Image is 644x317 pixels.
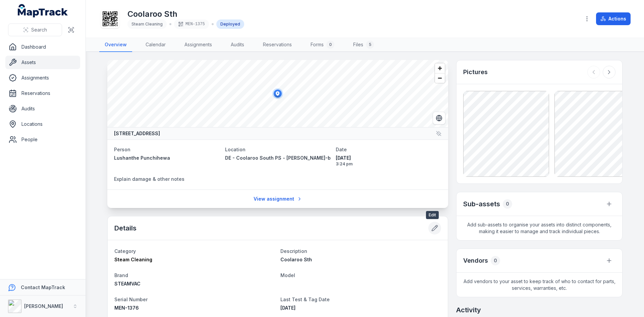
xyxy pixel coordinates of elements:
strong: [PERSON_NAME] [24,303,63,309]
div: 0 [503,199,512,209]
span: Edit [426,211,439,219]
a: Assignments [5,71,80,85]
div: 0 [326,41,334,49]
a: Calendar [140,38,171,52]
span: Add sub-assets to organise your assets into distinct components, making it easier to manage and t... [457,216,622,240]
span: DE - Coolaroo South PS - [PERSON_NAME]-bek - 89040 [225,155,358,161]
div: Deployed [216,19,244,29]
time: 8/14/2025, 3:24:20 PM [336,155,441,167]
span: Brand [114,272,128,278]
h1: Coolaroo Sth [127,9,244,19]
span: Last Test & Tag Date [280,297,330,302]
h2: Activity [456,305,481,315]
button: Zoom in [435,63,445,73]
a: Assignments [179,38,217,52]
span: Steam Cleaning [114,257,152,262]
button: Actions [596,12,631,25]
h3: Vendors [463,256,488,265]
a: Overview [99,38,132,52]
h3: Pictures [463,67,488,77]
a: Assets [5,56,80,69]
span: Serial Number [114,297,148,302]
span: Coolaroo Sth [280,257,312,262]
span: Add vendors to your asset to keep track of who to contact for parts, services, warranties, etc. [457,273,622,297]
a: Dashboard [5,40,80,54]
a: Reservations [258,38,297,52]
span: Steam Cleaning [131,21,163,27]
span: Search [31,27,47,33]
span: Category [114,248,136,254]
a: Files5 [348,38,379,52]
a: Audits [5,102,80,115]
h2: Details [114,223,137,233]
canvas: Map [107,60,448,127]
button: Zoom out [435,73,445,83]
span: Date [336,147,347,152]
div: 5 [366,41,374,49]
strong: [STREET_ADDRESS] [114,130,160,137]
a: Forms0 [305,38,340,52]
div: MEN-1375 [174,19,209,29]
span: 3:24 pm [336,161,441,167]
span: Explain damage & other notes [114,176,184,182]
span: [DATE] [280,305,296,311]
h2: Sub-assets [463,199,500,209]
button: Search [8,23,62,36]
a: Lushanthe Punchihewa [114,155,220,161]
div: 0 [491,256,500,265]
a: Locations [5,117,80,131]
time: 8/4/25, 12:25:00 AM [280,305,296,311]
span: STEAMVAC [114,281,141,286]
a: Reservations [5,87,80,100]
span: Model [280,272,295,278]
strong: Contact MapTrack [21,284,65,290]
a: MapTrack [18,4,68,17]
a: People [5,133,80,146]
button: Switch to Satellite View [433,112,445,124]
a: View assignment [249,193,307,205]
a: DE - Coolaroo South PS - [PERSON_NAME]-bek - 89040 [225,155,331,161]
span: Location [225,147,246,152]
a: Audits [225,38,250,52]
span: [DATE] [336,155,441,161]
span: Description [280,248,307,254]
span: MEN-1376 [114,305,139,311]
span: Person [114,147,130,152]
